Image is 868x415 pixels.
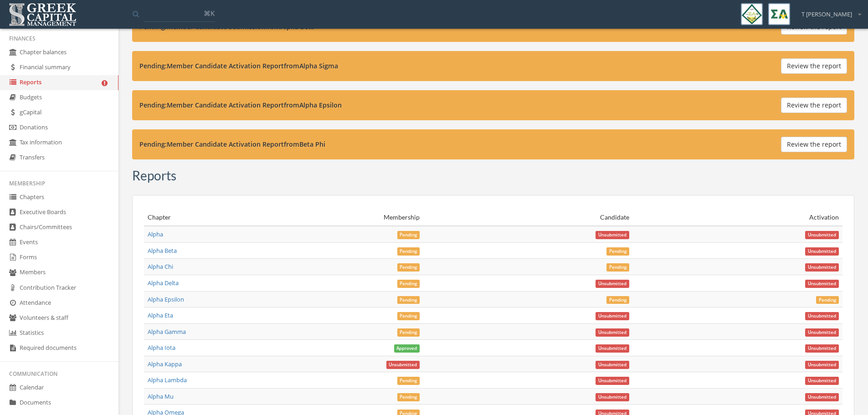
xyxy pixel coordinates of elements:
span: Unsubmitted [596,280,629,288]
a: Pending [397,262,420,271]
span: Pending [397,393,420,401]
a: Unsubmitted [596,392,629,400]
a: Alpha Delta [148,279,179,287]
div: Membership [217,213,420,222]
a: Unsubmitted [805,311,839,319]
a: Alpha Chi [148,262,173,271]
span: Pending [606,247,629,256]
a: Alpha Kappa [148,360,182,368]
div: Candidate [427,213,629,222]
span: Unsubmitted [805,377,839,385]
a: Alpha Epsilon [148,295,184,303]
a: Unsubmitted [596,230,629,238]
a: Alpha Lambda [148,376,187,384]
a: Alpha Iota [148,343,175,352]
a: Alpha [148,230,163,238]
strong: Pending: Member Candidate Activation Report from Beta Phi [139,140,325,149]
span: Unsubmitted [596,328,629,337]
a: Unsubmitted [805,246,839,255]
a: Unsubmitted [805,262,839,271]
span: Unsubmitted [805,247,839,256]
span: Unsubmitted [596,377,629,385]
a: Unsubmitted [596,376,629,384]
span: Unsubmitted [596,231,629,239]
a: Pending [397,392,420,400]
a: Unsubmitted [805,376,839,384]
button: Review the report [781,137,847,152]
a: Approved [394,343,420,352]
a: Pending [816,295,839,303]
a: Alpha Beta [148,246,177,255]
a: Unsubmitted [805,279,839,287]
span: Pending [397,231,420,239]
a: Pending [397,246,420,255]
span: Unsubmitted [596,344,629,353]
a: Alpha Eta [148,311,173,319]
button: Review the report [781,58,847,74]
span: Approved [394,344,420,353]
span: Pending [397,312,420,320]
span: Pending [397,296,420,304]
span: Unsubmitted [805,280,839,288]
span: Pending [397,377,420,385]
a: Unsubmitted [805,392,839,400]
span: Unsubmitted [805,361,839,369]
a: Unsubmitted [805,360,839,368]
span: Unsubmitted [805,344,839,353]
a: Alpha Gamma [148,328,186,336]
a: Pending [397,376,420,384]
span: T [PERSON_NAME] [801,10,852,19]
span: Pending [397,247,420,256]
div: Chapter [148,213,210,222]
a: Unsubmitted [805,230,839,238]
a: Unsubmitted [596,279,629,287]
span: Pending [606,263,629,272]
span: Unsubmitted [386,361,420,369]
a: Unsubmitted [596,343,629,352]
a: Pending [397,311,420,319]
span: Pending [606,296,629,304]
h3: Reports [132,169,176,183]
div: T [PERSON_NAME] [796,3,861,19]
span: Pending [397,263,420,272]
span: Pending [397,328,420,337]
span: ⌘K [204,9,215,18]
a: Pending [397,230,420,238]
a: Unsubmitted [386,360,420,368]
div: Activation [637,213,839,222]
span: Pending [816,296,839,304]
a: Pending [397,295,420,303]
a: Pending [606,246,629,255]
a: Unsubmitted [596,360,629,368]
span: Pending [397,280,420,288]
button: Review the report [781,97,847,113]
a: Unsubmitted [805,328,839,336]
strong: Pending: Member Candidate Activation Report from Alpha Epsilon [139,101,342,109]
strong: Pending: Member Candidate Activation Report from Alpha Sigma [139,61,338,70]
a: Pending [397,328,420,336]
span: Unsubmitted [805,312,839,320]
a: Alpha Mu [148,392,174,400]
span: Unsubmitted [596,393,629,401]
a: Unsubmitted [596,311,629,319]
a: Pending [397,279,420,287]
a: Unsubmitted [805,343,839,352]
span: Unsubmitted [596,361,629,369]
span: Unsubmitted [805,393,839,401]
a: Pending [606,295,629,303]
span: Unsubmitted [805,231,839,239]
span: Unsubmitted [805,263,839,272]
a: Unsubmitted [596,328,629,336]
span: Unsubmitted [596,312,629,320]
span: Unsubmitted [805,328,839,337]
a: Pending [606,262,629,271]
